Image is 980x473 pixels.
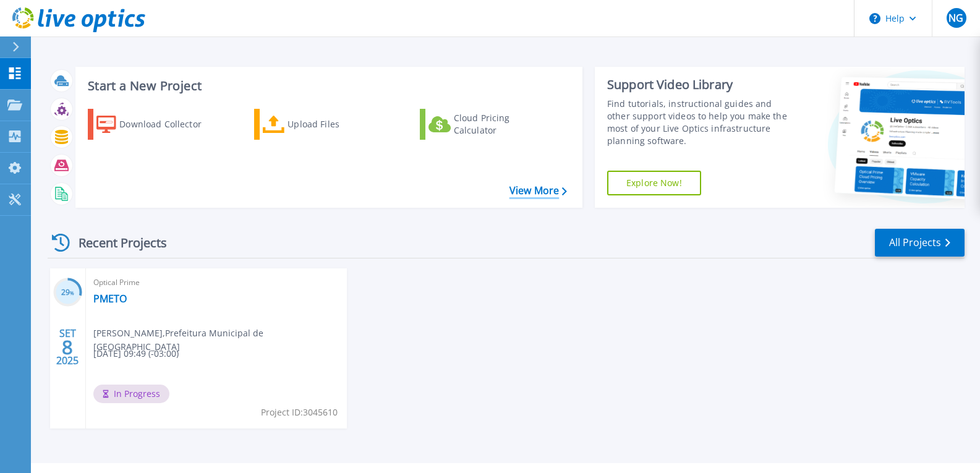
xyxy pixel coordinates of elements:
a: Explore Now! [607,171,701,195]
span: 8 [62,342,73,352]
span: NG [948,13,963,23]
span: In Progress [93,385,169,403]
a: Download Collector [88,109,226,140]
a: PMETO [93,292,127,305]
span: % [70,289,74,296]
div: Support Video Library [607,77,793,93]
div: Recent Projects [48,228,184,258]
span: Project ID: 3045610 [261,406,338,419]
div: Cloud Pricing Calculator [454,112,553,137]
div: Upload Files [288,112,386,137]
div: Download Collector [119,112,218,137]
span: [DATE] 09:49 (-03:00) [93,347,179,360]
a: All Projects [875,229,965,257]
div: SET 2025 [56,325,79,370]
h3: Start a New Project [88,79,566,93]
a: Upload Files [254,109,392,140]
span: Optical Prime [93,276,339,289]
div: Find tutorials, instructional guides and other support videos to help you make the most of your L... [607,98,793,147]
span: [PERSON_NAME] , Prefeitura Municipal de [GEOGRAPHIC_DATA] [93,326,347,354]
a: Cloud Pricing Calculator [420,109,558,140]
a: View More [509,185,567,197]
h3: 29 [53,286,82,300]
